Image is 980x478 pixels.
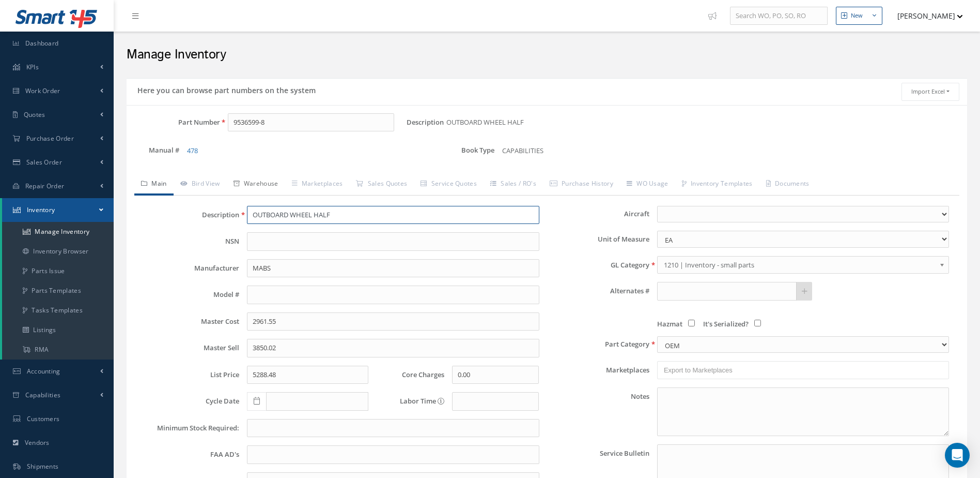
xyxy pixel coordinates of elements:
button: [PERSON_NAME] [888,6,963,26]
div: New [851,11,863,20]
label: Description [407,118,444,126]
label: Marketplaces [547,366,649,374]
span: Accounting [27,367,60,376]
a: Listings [2,320,114,340]
label: Core Charges [376,371,444,379]
label: Master Sell [137,344,239,352]
a: Marketplaces [285,174,350,196]
span: Sales Order [26,158,62,167]
a: WO Usage [620,174,675,196]
a: Purchase History [543,174,620,196]
a: Inventory [2,198,114,222]
input: Search WO, PO, SO, RO [730,7,828,25]
h5: Here you can browse part numbers on the system [134,83,316,95]
label: Manufacturer [137,264,239,272]
label: GL Category [547,261,649,269]
label: Description [137,211,239,219]
button: Import Excel [901,83,959,101]
input: Hazmat [688,320,695,326]
span: CAPABILITIES [502,146,543,155]
a: Bird View [174,174,227,196]
span: 1210 | Inventory - small parts [664,259,936,271]
textarea: Notes [657,387,949,436]
label: Model # [137,291,239,298]
a: Sales Quotes [349,174,414,196]
div: Open Intercom Messenger [945,443,970,468]
span: Hazmat [657,319,682,328]
label: Master Cost [137,318,239,325]
span: OUTBOARD WHEEL HALF [446,113,528,132]
span: Shipments [27,462,59,471]
button: New [836,7,882,25]
a: Tasks Templates [2,301,114,320]
span: Vendors [25,438,50,447]
a: 478 [187,146,198,155]
a: Manage Inventory [2,222,114,242]
span: Inventory [27,205,55,214]
label: Minimum Stock Required: [137,424,239,432]
label: Book Type [442,144,494,156]
span: KPIs [26,63,39,71]
a: Inventory Templates [675,174,759,196]
span: It's Serialized? [703,319,749,328]
span: Work Order [25,86,60,95]
label: Part Number [127,118,220,126]
label: Notes [547,387,649,436]
a: Documents [759,174,816,196]
a: Inventory Browser [2,242,114,261]
label: List Price [137,371,239,379]
label: FAA AD's [137,451,239,458]
label: Manual # [127,144,179,156]
label: Aircraft [547,210,649,218]
label: Cycle Date [137,397,239,405]
a: Sales / RO's [484,174,543,196]
a: Warehouse [227,174,285,196]
label: NSN [137,237,239,245]
label: Part Category [547,340,649,348]
label: Unit of Measure [547,235,649,243]
h2: Manage Inventory [127,47,967,63]
span: Dashboard [25,39,59,48]
a: RMA [2,340,114,360]
input: It's Serialized? [754,320,761,326]
span: Customers [27,414,60,423]
span: Purchase Order [26,134,74,143]
label: Alternates # [547,287,649,295]
span: Quotes [24,110,45,119]
a: Parts Templates [2,281,114,301]
span: Repair Order [25,182,65,190]
a: Service Quotes [414,174,484,196]
a: Main [134,174,174,196]
label: Labor Time [376,397,444,405]
span: Capabilities [25,391,61,399]
a: Parts Issue [2,261,114,281]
